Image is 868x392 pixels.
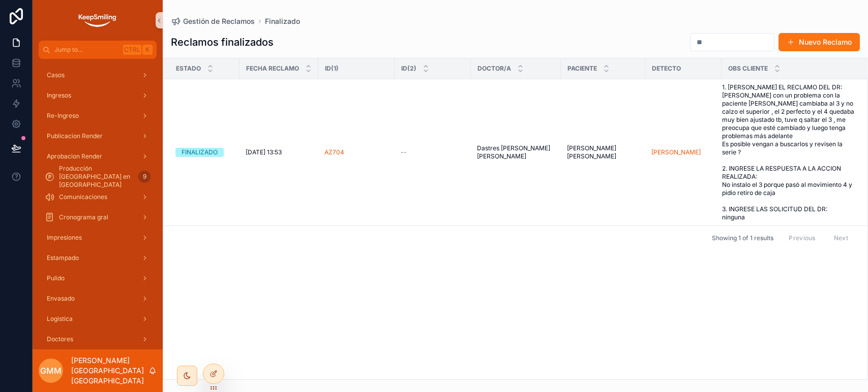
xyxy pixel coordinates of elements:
[77,12,117,28] img: App logo
[39,127,157,145] a: Publicacion Render
[39,269,157,287] a: Pulido
[39,188,157,206] a: Comunicaciones
[39,289,157,308] a: Envasado
[39,330,157,348] a: Doctores
[171,35,274,49] h1: Reclamos finalizados
[39,228,157,247] a: Impresiones
[59,193,107,201] span: Comunicaciones
[171,16,255,26] a: Gestión de Reclamos
[33,59,163,349] div: scrollable content
[246,148,282,156] span: [DATE] 13:53
[59,165,134,189] span: Producción [GEOGRAPHIC_DATA] en [GEOGRAPHIC_DATA]
[324,148,388,156] a: AZ704
[39,66,157,84] a: Casos
[728,64,768,73] span: OBS cliente
[175,148,233,157] a: FINALIZADO
[39,208,157,226] a: Cronograma gral
[652,64,681,73] span: Detecto
[47,132,103,140] span: Publicacion Render
[477,64,511,73] span: Doctor/a
[567,64,597,73] span: Paciente
[47,71,65,79] span: Casos
[182,148,218,157] div: FINALIZADO
[47,112,79,120] span: Re-Ingreso
[651,148,715,156] a: [PERSON_NAME]
[47,335,73,343] span: Doctores
[39,86,157,105] a: Ingresos
[651,148,701,156] a: [PERSON_NAME]
[47,254,79,262] span: Estampado
[39,107,157,125] a: Re-Ingreso
[183,16,255,26] span: Gestión de Reclamos
[401,148,465,156] a: --
[477,144,555,160] a: Dastres [PERSON_NAME] [PERSON_NAME]
[40,365,62,377] span: GMM
[123,45,141,55] span: Ctrl
[47,91,71,100] span: Ingresos
[71,355,148,386] p: [PERSON_NAME][GEOGRAPHIC_DATA][GEOGRAPHIC_DATA]
[39,147,157,166] a: Aprobacion Render
[265,16,300,26] a: Finalizado
[325,64,339,73] span: ID(1)
[779,33,860,51] button: Nuevo Reclamo
[39,168,157,186] a: Producción [GEOGRAPHIC_DATA] en [GEOGRAPHIC_DATA]9
[567,144,639,160] a: [PERSON_NAME] [PERSON_NAME]
[246,64,299,73] span: Fecha reclamo
[47,152,102,160] span: Aprobacion Render
[176,64,201,73] span: Estado
[324,148,344,156] a: AZ704
[39,249,157,267] a: Estampado
[722,83,854,221] a: 1. [PERSON_NAME] EL RECLAMO DEL DR: [PERSON_NAME] con un problema con la paciente [PERSON_NAME] c...
[39,41,157,59] button: Jump to...CtrlK
[47,274,65,282] span: Pulido
[47,234,82,242] span: Impresiones
[138,171,151,183] div: 9
[712,234,773,242] span: Showing 1 of 1 results
[59,213,108,221] span: Cronograma gral
[143,46,152,54] span: K
[47,315,73,323] span: Logistica
[47,295,75,303] span: Envasado
[54,46,119,54] span: Jump to...
[401,64,416,73] span: ID(2)
[246,148,312,156] a: [DATE] 13:53
[401,148,407,156] span: --
[39,310,157,328] a: Logistica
